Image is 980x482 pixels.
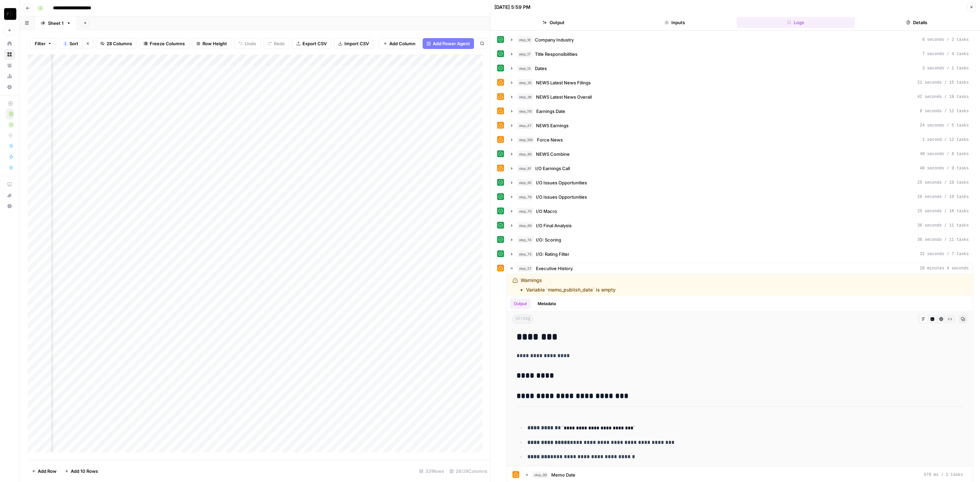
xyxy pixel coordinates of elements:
[69,40,78,47] span: Sort
[517,265,533,272] span: step_57
[30,38,56,49] button: Filter
[423,38,474,49] button: Add Power Agent
[517,65,532,72] span: step_13
[536,194,587,200] span: I/O Issues Opportunities
[536,94,592,100] span: NEWS Latest News Overall
[202,40,227,47] span: Row Height
[920,251,969,257] span: 32 seconds / 7 tasks
[533,471,549,478] span: step_90
[507,206,973,217] button: 25 seconds / 18 tasks
[924,472,963,478] span: 578 ms / 1 tasks
[920,265,969,271] span: 28 minutes 4 seconds
[507,149,973,160] button: 40 seconds / 8 tasks
[920,151,969,157] span: 40 seconds / 8 tasks
[857,17,976,28] button: Details
[139,38,189,49] button: Freeze Columns
[517,79,533,86] span: step_35
[517,36,532,43] span: step_16
[150,40,185,47] span: Freeze Columns
[507,177,973,188] button: 25 seconds / 19 tasks
[507,192,973,202] button: 26 seconds / 19 tasks
[507,163,973,174] button: 40 seconds / 9 tasks
[4,8,16,20] img: Paragon Intel - Bill / Ty / Colby R&D Logo
[517,108,534,115] span: step_115
[536,265,573,272] span: Executive History
[517,151,533,157] span: step_80
[4,190,15,200] div: What's new?
[917,208,969,214] span: 25 seconds / 18 tasks
[535,51,577,57] span: Title Responsibilities
[920,108,969,114] span: 8 seconds / 12 tasks
[517,94,533,100] span: step_36
[920,122,969,129] span: 24 seconds / 5 tasks
[507,49,973,60] button: 7 seconds / 4 tasks
[107,40,132,47] span: 28 Columns
[536,222,572,229] span: I/O Final Analysis
[537,136,563,143] span: Force News
[263,38,289,49] button: Redo
[447,466,490,477] div: 28/28 Columns
[917,94,969,100] span: 42 seconds / 18 tasks
[192,38,231,49] button: Row Height
[416,466,447,477] div: 331 Rows
[536,179,587,186] span: I/O Issues Opportunities
[535,65,547,72] span: Dates
[517,122,533,129] span: step_47
[389,40,415,47] span: Add Column
[245,40,256,47] span: Undo
[535,165,570,172] span: I/O Earnings Call
[48,20,64,27] div: Sheet 1
[920,165,969,171] span: 40 seconds / 9 tasks
[922,137,969,143] span: 1 second / 12 tasks
[536,251,569,257] span: I/O: Rating Filter
[917,237,969,243] span: 36 seconds / 11 tasks
[917,180,969,186] span: 25 seconds / 19 tasks
[517,236,533,243] span: step_74
[507,120,973,131] button: 24 seconds / 5 tasks
[303,40,327,47] span: Export CSV
[536,79,591,86] span: NEWS Latest News Filings
[536,208,557,215] span: I/O Macro
[517,136,534,143] span: step_109
[38,468,56,475] span: Add Row
[4,179,15,190] a: AirOps Academy
[433,40,470,47] span: Add Power Agent
[35,40,46,47] span: Filter
[507,249,973,260] button: 32 seconds / 7 tasks
[507,134,973,145] button: 1 second / 12 tasks
[507,106,973,117] button: 8 seconds / 12 tasks
[521,277,616,293] div: Warnings
[536,236,561,243] span: I/O: Scoring
[922,37,969,43] span: 6 seconds / 2 tasks
[507,263,973,274] button: 28 minutes 4 seconds
[379,38,420,49] button: Add Column
[4,5,15,22] button: Workspace: Paragon Intel - Bill / Ty / Colby R&D
[234,38,261,49] button: Undo
[536,122,569,129] span: NEWS Earnings
[526,286,616,293] li: Variable `memo_publish_date` is empty
[517,222,533,229] span: step_69
[292,38,331,49] button: Export CSV
[507,92,973,102] button: 42 seconds / 18 tasks
[922,65,969,71] span: 3 seconds / 1 tasks
[63,41,67,46] div: 1
[334,38,373,49] button: Import CSV
[517,251,533,257] span: step_75
[616,17,734,28] button: Inputs
[507,234,973,245] button: 36 seconds / 11 tasks
[4,82,15,93] a: Settings
[551,471,575,478] span: Memo Date
[28,466,61,477] button: Add Row
[517,51,532,57] span: step_17
[4,49,15,60] a: Browse
[917,222,969,229] span: 36 seconds / 11 tasks
[517,194,533,200] span: step_79
[494,17,613,28] button: Output
[517,179,533,186] span: step_65
[96,38,136,49] button: 28 Columns
[274,40,285,47] span: Redo
[507,77,973,88] button: 21 seconds / 15 tasks
[536,108,565,115] span: Earnings Date
[507,220,973,231] button: 36 seconds / 11 tasks
[507,34,973,45] button: 6 seconds / 2 tasks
